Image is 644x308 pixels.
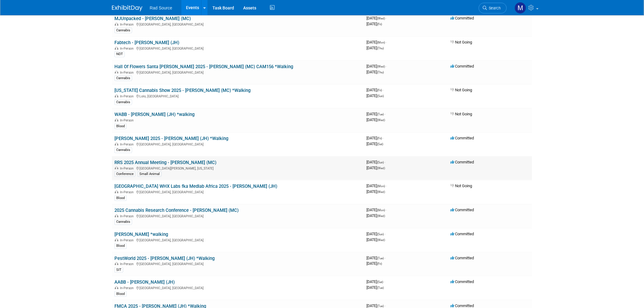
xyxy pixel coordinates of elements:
[377,262,382,265] span: (Fri)
[114,279,175,285] a: AABB - [PERSON_NAME] (JH)
[385,160,386,164] span: -
[377,118,385,122] span: (Wed)
[120,71,135,75] span: In-Person
[115,238,118,241] img: In-Person Event
[366,40,387,44] span: [DATE]
[450,160,474,164] span: Committed
[114,93,362,98] div: Lolo, [GEOGRAPHIC_DATA]
[120,238,135,242] span: In-Person
[384,279,385,284] span: -
[114,285,362,290] div: [GEOGRAPHIC_DATA], [GEOGRAPHIC_DATA]
[120,94,135,98] span: In-Person
[366,160,386,164] span: [DATE]
[377,190,385,194] span: (Wed)
[450,16,474,20] span: Committed
[114,195,127,201] div: Blood
[377,71,384,74] span: (Thu)
[366,70,384,74] span: [DATE]
[114,219,132,225] div: Cannabis
[377,65,385,68] span: (Wed)
[120,118,135,122] span: In-Person
[114,171,135,177] div: Conference
[366,285,384,290] span: [DATE]
[150,5,172,10] span: Rad Source
[115,286,118,289] img: In-Person Event
[114,112,194,117] a: WABB - [PERSON_NAME] (JH) *walking
[450,232,474,236] span: Committed
[377,89,382,92] span: (Fri)
[114,16,191,21] a: MJUnpacked - [PERSON_NAME] (MC)
[120,286,135,290] span: In-Person
[377,184,385,188] span: (Mon)
[450,88,472,92] span: Not Going
[450,40,472,44] span: Not Going
[377,161,384,164] span: (Sun)
[450,303,474,308] span: Committed
[377,286,384,289] span: (Tue)
[114,88,250,93] a: [US_STATE] Cannabis Show 2025 - [PERSON_NAME] (MC) *Walking
[377,47,384,50] span: (Thu)
[120,190,135,194] span: In-Person
[386,208,387,212] span: -
[114,51,125,57] div: NDT
[115,262,118,265] img: In-Person Event
[385,112,386,116] span: -
[366,46,384,50] span: [DATE]
[115,47,118,50] img: In-Person Event
[114,75,132,81] div: Cannabis
[114,100,132,105] div: Cannabis
[114,147,132,153] div: Cannabis
[385,256,386,260] span: -
[114,160,216,165] a: RRS 2025 Annual Meeting - [PERSON_NAME] (MC)
[385,232,386,236] span: -
[386,184,387,188] span: -
[115,23,118,26] img: In-Person Event
[450,184,472,188] span: Not Going
[377,41,385,44] span: (Mon)
[366,261,382,266] span: [DATE]
[377,280,383,284] span: (Sat)
[366,117,385,122] span: [DATE]
[366,184,387,188] span: [DATE]
[385,303,386,308] span: -
[366,189,385,194] span: [DATE]
[114,166,362,170] div: [GEOGRAPHIC_DATA][PERSON_NAME], [US_STATE]
[366,303,386,308] span: [DATE]
[450,64,474,68] span: Committed
[114,256,215,261] a: PestWorld 2025 - [PERSON_NAME] (JH) *Walking
[366,279,385,284] span: [DATE]
[114,124,127,129] div: Blood
[383,88,384,92] span: -
[366,112,386,116] span: [DATE]
[366,232,386,236] span: [DATE]
[120,23,135,26] span: In-Person
[450,208,474,212] span: Committed
[366,142,383,146] span: [DATE]
[114,232,168,237] a: [PERSON_NAME] *walking
[120,214,135,218] span: In-Person
[114,243,127,249] div: Blood
[114,70,362,75] div: [GEOGRAPHIC_DATA], [GEOGRAPHIC_DATA]
[114,208,239,213] a: 2025 Cannabis Research Conference - [PERSON_NAME] (MC)
[383,136,384,140] span: -
[138,171,162,177] div: Small Animal
[120,166,135,170] span: In-Person
[377,208,385,212] span: (Mon)
[377,142,383,146] span: (Sat)
[114,64,293,69] a: Hall Of Flowers Santa [PERSON_NAME] 2025 - [PERSON_NAME] (MC) CAM156 *Walking
[366,237,385,242] span: [DATE]
[366,88,384,92] span: [DATE]
[114,291,127,297] div: Blood
[112,5,142,11] img: ExhibitDay
[377,137,382,140] span: (Fri)
[450,279,474,284] span: Committed
[450,136,474,140] span: Committed
[114,22,362,26] div: [GEOGRAPHIC_DATA], [GEOGRAPHIC_DATA]
[366,93,384,98] span: [DATE]
[377,113,384,116] span: (Tue)
[377,166,385,170] span: (Wed)
[120,47,135,51] span: In-Person
[114,213,362,218] div: [GEOGRAPHIC_DATA], [GEOGRAPHIC_DATA]
[366,256,386,260] span: [DATE]
[114,189,362,194] div: [GEOGRAPHIC_DATA], [GEOGRAPHIC_DATA]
